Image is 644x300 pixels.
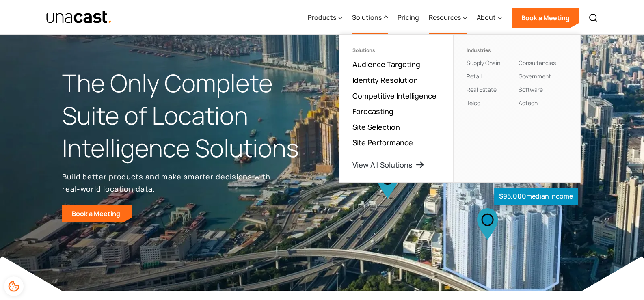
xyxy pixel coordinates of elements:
[494,188,578,205] div: median income
[352,75,418,85] a: Identity Resolution
[467,59,500,67] a: Supply Chain
[398,1,419,35] a: Pricing
[477,1,502,35] div: About
[62,67,322,164] h1: The Only Complete Suite of Location Intelligence Solutions
[62,205,132,222] a: Book a Meeting
[467,47,515,53] div: Industries
[352,106,393,116] a: Forecasting
[499,192,526,201] strong: $95,000
[308,13,336,22] div: Products
[352,1,388,35] div: Solutions
[352,122,400,132] a: Site Selection
[352,138,413,147] a: Site Performance
[519,59,556,67] a: Consultancies
[46,10,112,24] img: Unacast text logo
[519,99,538,107] a: Adtech
[477,13,496,22] div: About
[4,276,24,296] div: Cookie Preferences
[46,10,112,24] a: home
[512,8,579,28] a: Book a Meeting
[467,86,497,93] a: Real Estate
[429,13,461,22] div: Resources
[429,1,467,35] div: Resources
[339,34,581,183] nav: Solutions
[352,47,440,53] div: Solutions
[588,13,598,23] img: Search icon
[519,72,551,80] a: Government
[467,99,480,107] a: Telco
[352,13,382,22] div: Solutions
[62,171,273,195] p: Build better products and make smarter decisions with real-world location data.
[352,160,425,170] a: View All Solutions
[352,59,420,69] a: Audience Targeting
[308,1,342,35] div: Products
[467,72,482,80] a: Retail
[519,86,543,93] a: Software
[352,91,437,101] a: Competitive Intelligence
